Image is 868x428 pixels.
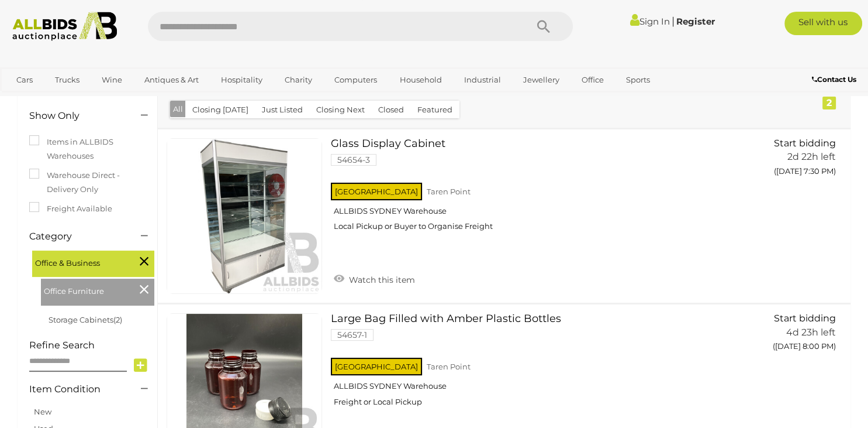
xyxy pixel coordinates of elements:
b: Contact Us [812,75,856,84]
span: Watch this item [346,275,415,285]
button: Closing Next [309,101,372,119]
span: | [672,15,675,28]
span: Office & Business [35,254,123,270]
a: Wine [94,70,130,90]
a: Charity [277,70,320,90]
a: Large Bag Filled with Amber Plastic Bottles 54657-1 [GEOGRAPHIC_DATA] Taren Point ALLBIDS SYDNEY ... [340,313,726,416]
a: New [34,407,51,416]
div: 2 [822,97,836,109]
a: Start bidding 4d 23h left ([DATE] 8:00 PM) [744,313,839,358]
a: Start bidding 2d 22h left ([DATE] 7:30 PM) [744,138,839,183]
h4: Item Condition [29,384,123,395]
a: Hospitality [213,70,270,90]
span: Start bidding [774,313,836,324]
button: Closed [371,101,411,119]
a: Industrial [457,70,509,90]
a: Cars [9,70,40,90]
a: Household [392,70,449,90]
a: Register [676,16,715,27]
label: Warehouse Direct - Delivery Only [29,169,146,196]
span: Start bidding [774,138,836,149]
a: Contact Us [812,73,859,86]
button: Just Listed [255,101,310,119]
button: Featured [410,101,459,119]
a: Trucks [47,70,87,90]
a: Office [574,70,611,90]
a: [GEOGRAPHIC_DATA] [9,90,107,109]
a: Sell with us [784,12,863,35]
span: (2) [113,315,122,324]
a: Sports [618,70,658,90]
a: Antiques & Art [137,70,206,90]
h4: Show Only [29,111,123,121]
a: Jewellery [516,70,567,90]
img: Allbids.com.au [6,12,123,41]
a: Glass Display Cabinet 54654-3 [GEOGRAPHIC_DATA] Taren Point ALLBIDS SYDNEY Warehouse Local Pickup... [340,138,726,241]
button: Closing [DATE] [185,101,255,119]
button: Search [514,12,573,41]
a: Watch this item [331,270,418,287]
label: Freight Available [29,202,112,215]
h4: Refine Search [29,340,154,351]
a: Computers [327,70,385,90]
a: Sign In [630,16,670,27]
h4: Category [29,231,123,242]
button: All [170,101,186,118]
label: Items in ALLBIDS Warehouses [29,135,146,163]
span: Office Furniture [44,282,132,298]
a: Storage Cabinets(2) [49,315,122,324]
